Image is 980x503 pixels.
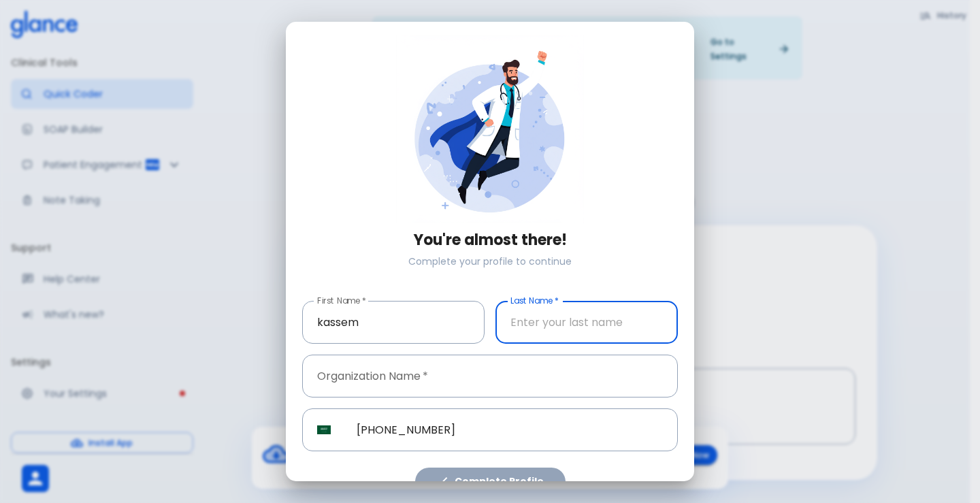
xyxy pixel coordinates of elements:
input: Phone Number [342,408,678,451]
img: unknown [317,425,331,435]
input: Enter your organization name [302,355,678,397]
button: Select country [312,418,336,442]
img: doctor [396,35,584,223]
h3: You're almost there! [302,231,678,249]
p: Complete your profile to continue [302,255,678,268]
input: Enter your last name [495,301,678,344]
input: Enter your first name [302,301,485,344]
